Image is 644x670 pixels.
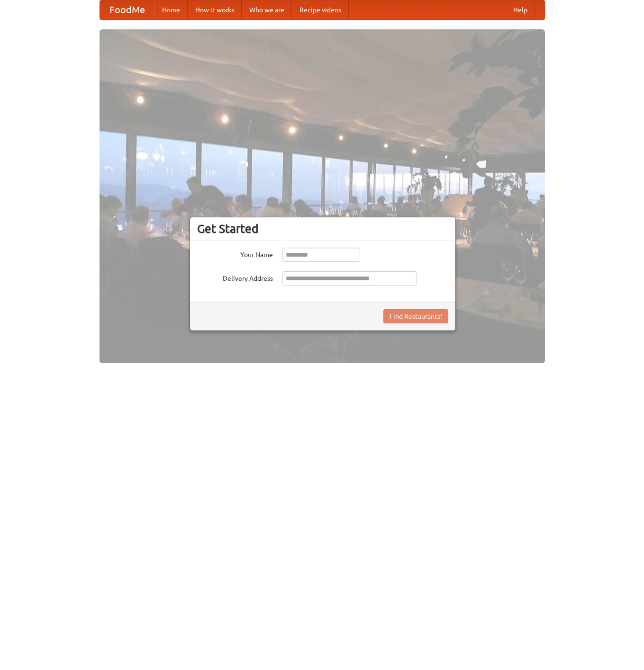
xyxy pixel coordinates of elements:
[100,0,154,19] a: FoodMe
[197,271,273,283] label: Delivery Address
[383,309,448,323] button: Find Restaurants!
[242,0,292,19] a: Who we are
[154,0,188,19] a: Home
[292,0,349,19] a: Recipe videos
[506,0,535,19] a: Help
[197,248,273,259] label: Your Name
[188,0,242,19] a: How it works
[197,222,448,236] h3: Get Started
